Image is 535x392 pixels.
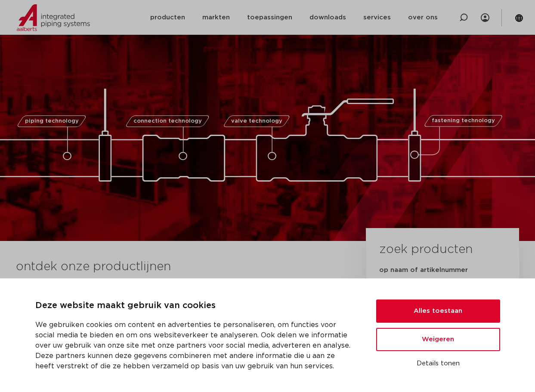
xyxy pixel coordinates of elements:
[25,118,79,124] span: piping technology
[35,320,356,371] p: We gebruiken cookies om content en advertenties te personaliseren, om functies voor social media ...
[376,356,500,371] button: Details tonen
[35,299,356,313] p: Deze website maakt gebruik van cookies
[231,118,282,124] span: valve technology
[133,118,201,124] span: connection technology
[379,266,468,275] label: op naam of artikelnummer
[376,299,500,323] button: Alles toestaan
[16,258,337,275] h3: ontdek onze productlijnen
[379,241,473,258] h3: zoek producten
[432,118,495,124] span: fastening technology
[376,328,500,351] button: Weigeren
